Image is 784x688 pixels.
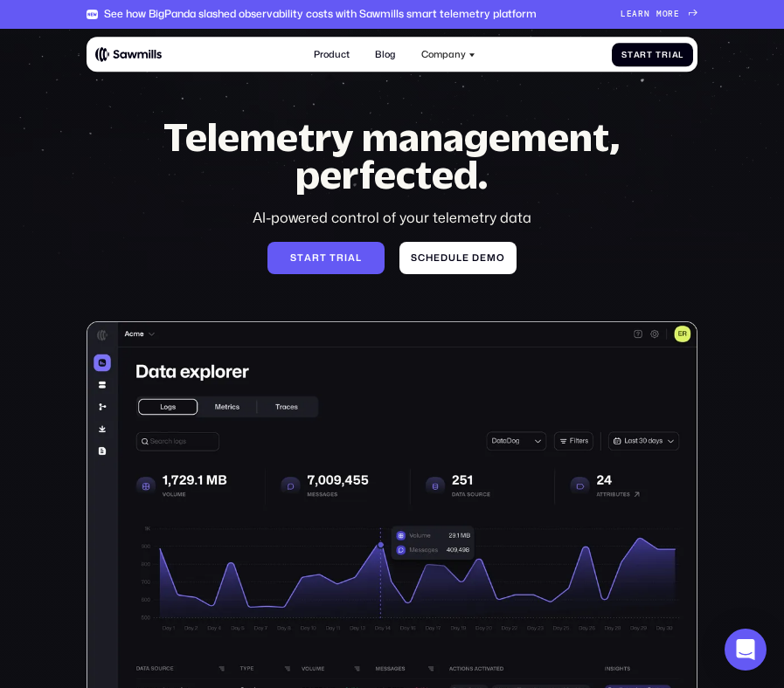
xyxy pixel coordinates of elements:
[356,252,362,264] span: l
[448,252,456,264] span: u
[725,629,767,671] div: Open Intercom Messenger
[344,252,348,264] span: i
[668,10,674,19] span: r
[399,242,517,274] a: Scheduledemo
[627,10,633,19] span: e
[656,50,662,59] span: T
[411,252,418,264] span: S
[487,252,496,264] span: m
[480,252,487,264] span: e
[421,49,466,60] div: Company
[621,50,628,59] span: S
[336,252,344,264] span: r
[632,10,638,19] span: a
[441,252,448,264] span: d
[638,10,644,19] span: r
[414,42,482,67] div: Company
[621,10,627,19] span: L
[348,252,356,264] span: a
[426,252,434,264] span: h
[662,50,669,59] span: r
[312,252,320,264] span: r
[612,43,693,66] a: StartTrial
[434,252,441,264] span: e
[644,10,650,19] span: n
[656,10,663,19] span: m
[462,252,469,264] span: e
[663,10,669,19] span: o
[634,50,641,59] span: a
[496,252,505,264] span: o
[456,252,462,264] span: l
[621,10,698,19] a: Learnmore
[304,252,312,264] span: a
[104,8,537,21] div: See how BigPanda slashed observability costs with Sawmills smart telemetry platform
[142,208,642,228] div: AI-powered control of your telemetry data
[669,50,672,59] span: i
[297,252,304,264] span: t
[267,242,385,274] a: Starttrial
[368,42,402,67] a: Blog
[290,252,297,264] span: S
[672,50,679,59] span: a
[678,50,683,59] span: l
[418,252,426,264] span: c
[647,50,653,59] span: t
[320,252,327,264] span: t
[472,252,480,264] span: d
[674,10,680,19] span: e
[640,50,647,59] span: r
[330,252,336,264] span: t
[307,42,357,67] a: Product
[142,118,642,194] h1: Telemetry management, perfected.
[628,50,634,59] span: t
